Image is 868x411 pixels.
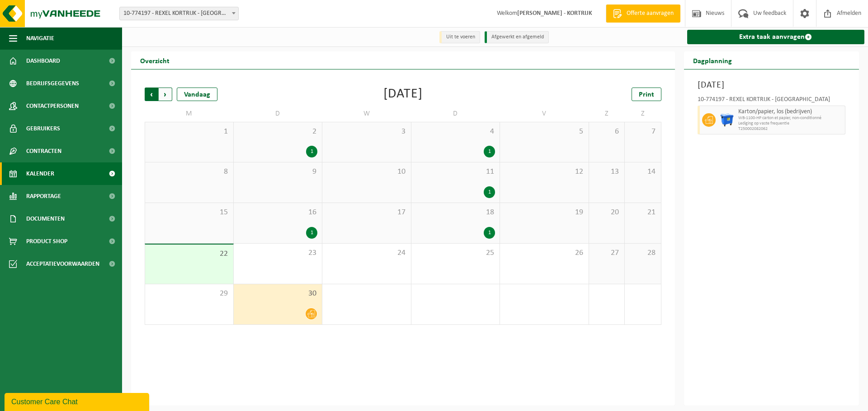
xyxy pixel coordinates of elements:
[150,249,229,259] span: 22
[698,79,846,92] h3: [DATE]
[698,97,846,106] div: 10-774197 - REXEL KORTRIJK - [GEOGRAPHIC_DATA]
[625,106,661,122] td: Z
[26,208,65,230] span: Documenten
[177,88,217,101] div: Vandaag
[505,208,584,217] span: 19
[500,106,589,122] td: V
[238,248,318,258] span: 23
[439,31,480,43] li: Uit te voeren
[26,253,99,275] span: Acceptatievoorwaarden
[145,106,234,122] td: M
[327,208,406,217] span: 17
[322,106,411,122] td: W
[327,127,406,137] span: 3
[26,50,60,72] span: Dashboard
[120,7,238,20] span: 10-774197 - REXEL KORTRIJK - KUURNE
[484,186,495,198] div: 1
[383,88,423,101] div: [DATE]
[119,7,239,20] span: 10-774197 - REXEL KORTRIJK - KUURNE
[416,167,495,177] span: 11
[738,108,843,115] span: Karton/papier, los (bedrijven)
[738,121,843,126] span: Lediging op vaste frequentie
[26,72,79,95] span: Bedrijfsgegevens
[629,208,656,217] span: 21
[26,162,54,185] span: Kalender
[684,51,741,69] h2: Dagplanning
[306,146,317,157] div: 1
[234,106,323,122] td: D
[26,27,54,50] span: Navigatie
[624,9,676,18] span: Offerte aanvragen
[26,230,67,253] span: Product Shop
[416,127,495,137] span: 4
[505,248,584,258] span: 26
[632,88,661,101] a: Print
[639,91,654,98] span: Print
[738,115,843,121] span: WB-1100-HP carton et papier, non-conditionné
[629,127,656,137] span: 7
[150,167,229,177] span: 8
[629,248,656,258] span: 28
[594,167,620,177] span: 13
[150,208,229,217] span: 15
[505,167,584,177] span: 12
[594,208,620,217] span: 20
[306,227,317,239] div: 1
[517,10,592,17] strong: [PERSON_NAME] - KORTRIJK
[484,227,495,239] div: 1
[26,95,79,117] span: Contactpersonen
[26,140,61,162] span: Contracten
[738,126,843,132] span: T250002082062
[238,127,318,137] span: 2
[145,88,158,101] span: Vorige
[687,30,865,44] a: Extra taak aanvragen
[26,185,61,208] span: Rapportage
[485,31,549,43] li: Afgewerkt en afgemeld
[238,208,318,217] span: 16
[5,391,151,411] iframe: chat widget
[484,146,495,157] div: 1
[238,167,318,177] span: 9
[131,51,179,69] h2: Overzicht
[411,106,500,122] td: D
[589,106,625,122] td: Z
[26,117,60,140] span: Gebruikers
[505,127,584,137] span: 5
[416,248,495,258] span: 25
[594,248,620,258] span: 27
[327,167,406,177] span: 10
[606,5,680,23] a: Offerte aanvragen
[150,127,229,137] span: 1
[150,289,229,299] span: 29
[629,167,656,177] span: 14
[238,289,318,299] span: 30
[416,208,495,217] span: 18
[159,88,172,101] span: Volgende
[327,248,406,258] span: 24
[720,113,734,127] img: WB-1100-HPE-BE-01
[594,127,620,137] span: 6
